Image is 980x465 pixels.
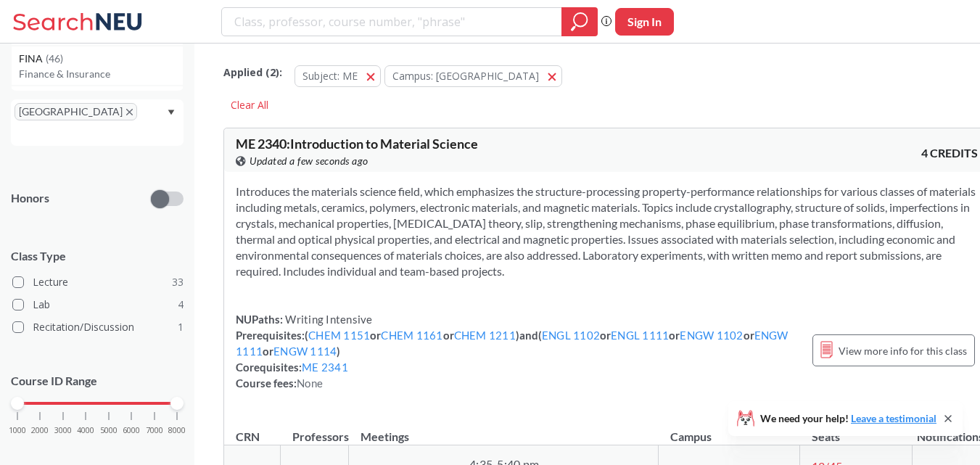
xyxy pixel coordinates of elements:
span: 7000 [146,427,163,435]
span: Writing Intensive [283,313,373,326]
div: [GEOGRAPHIC_DATA]X to remove pillDropdown arrow [11,99,184,146]
span: 4 CREDITS [921,145,978,161]
svg: magnifying glass [571,12,588,32]
span: Class Type [11,248,184,264]
span: 3000 [54,427,72,435]
th: Campus [659,414,800,445]
span: FINA [19,51,46,67]
span: Applied ( 2 ): [223,65,282,81]
svg: Dropdown arrow [168,110,175,115]
span: 33 [172,274,184,290]
span: LAW [19,91,44,107]
span: 4 [178,297,184,313]
span: Campus: [GEOGRAPHIC_DATA] [392,69,539,83]
label: Lab [12,295,184,314]
div: magnifying glass [561,7,598,36]
label: Lecture [12,273,184,292]
button: Subject: ME [295,65,381,87]
span: ME 2340 : Introduction to Material Science [236,136,478,152]
label: Recitation/Discussion [12,318,184,337]
span: 5000 [100,427,118,435]
a: ENGL 1102 [542,329,600,342]
span: None [297,376,323,390]
th: Professors [281,414,349,445]
p: Course ID Range [11,373,184,390]
section: Introduces the materials science field, which emphasizes the structure-processing property-perfor... [236,184,978,279]
span: ( 46 ) [46,52,63,65]
span: 8000 [168,427,186,435]
a: ENGW 1114 [273,345,337,358]
div: CRN [236,429,260,445]
a: ENGW 1102 [680,329,743,342]
p: Honors [11,190,49,207]
div: Clear All [223,94,276,116]
a: ENGW 1111 [236,329,788,358]
svg: X to remove pill [126,109,133,115]
a: CHEM 1161 [381,329,442,342]
span: We need your help! [760,413,936,424]
div: NUPaths: Prerequisites: ( or or ) and ( or or or or ) Corequisites: Course fees: [236,311,798,391]
span: Subject: ME [302,69,358,83]
a: CHEM 1151 [308,329,370,342]
span: 2000 [31,427,49,435]
span: 4000 [77,427,94,435]
span: [GEOGRAPHIC_DATA]X to remove pill [15,103,137,120]
a: ENGL 1111 [611,329,669,342]
span: 6000 [123,427,140,435]
th: Meetings [349,414,659,445]
a: Leave a testimonial [851,412,936,424]
a: ME 2341 [302,361,348,374]
a: CHEM 1211 [454,329,516,342]
span: 1000 [9,427,26,435]
span: View more info for this class [839,342,967,360]
span: Updated a few seconds ago [250,153,368,169]
button: Sign In [615,8,674,36]
p: Finance & Insurance [19,67,183,81]
span: 1 [178,319,184,335]
input: Class, professor, course number, "phrase" [233,9,551,34]
button: Campus: [GEOGRAPHIC_DATA] [384,65,562,87]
